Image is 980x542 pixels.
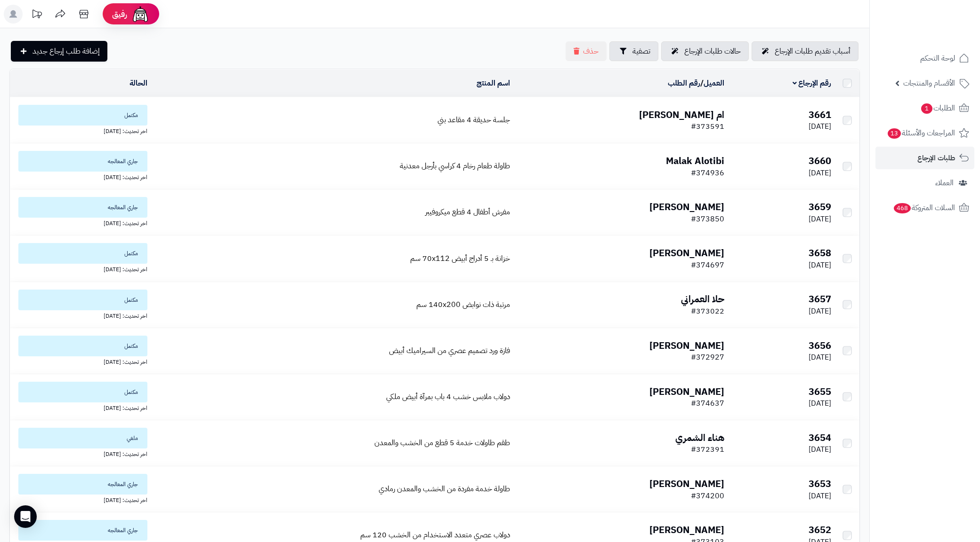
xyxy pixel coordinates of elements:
span: #374200 [691,490,724,502]
span: مكتمل [18,105,147,126]
b: [PERSON_NAME] [649,385,724,399]
b: 3652 [809,523,831,537]
span: #372391 [691,444,724,455]
span: المراجعات والأسئلة [887,126,955,140]
div: اخر تحديث: [DATE] [14,495,147,504]
span: [DATE] [809,444,831,455]
span: #373850 [691,213,724,225]
a: مفرش أطفال 4 قطع ميكروفيبر [425,206,510,218]
b: [PERSON_NAME] [649,523,724,537]
span: [DATE] [809,259,831,271]
span: #374637 [691,398,724,409]
a: دولاب ملابس خشب 4 باب بمرآة أبيض ملكي [386,391,510,402]
b: Malak Alotibi [666,154,724,168]
b: [PERSON_NAME] [649,246,724,260]
a: رقم الإرجاع [793,78,832,89]
a: السلات المتروكة468 [875,196,974,219]
button: تصفية [609,41,658,61]
span: [DATE] [809,213,831,225]
b: 3661 [809,108,831,122]
div: اخر تحديث: [DATE] [14,448,147,458]
a: اسم المنتج [477,78,510,89]
td: / [514,70,728,97]
b: 3657 [809,292,831,306]
span: [DATE] [809,490,831,502]
b: 3654 [809,431,831,445]
span: 468 [894,203,911,213]
a: دولاب عصري متعدد الاستخدام من الخشب 120 سم [360,529,510,541]
a: حالات طلبات الإرجاع [661,41,749,61]
b: 3660 [809,154,831,168]
b: 3655 [809,385,831,399]
span: 1 [921,103,932,114]
a: الطلبات1 [875,97,974,119]
span: [DATE] [809,306,831,317]
span: [DATE] [809,121,831,132]
span: رفيق [112,8,127,20]
span: جاري المعالجه [18,197,147,218]
span: جاري المعالجه [18,474,147,495]
a: طقم طاولات خدمة 5 قطع من الخشب والمعدن [374,437,510,448]
a: طلبات الإرجاع [875,147,974,169]
span: #372927 [691,352,724,363]
a: جلسة حديقة 4 مقاعد بني [437,114,510,126]
a: أسباب تقديم طلبات الإرجاع [752,41,859,61]
span: إضافة طلب إرجاع جديد [32,46,100,57]
a: خزانة بـ 5 أدراج أبيض ‎70x112 سم‏ [410,253,510,264]
div: اخر تحديث: [DATE] [14,218,147,228]
a: فازة ورد تصميم عصري من السيراميك أبيض [389,345,510,356]
span: 13 [888,128,901,139]
b: 3658 [809,246,831,260]
div: اخر تحديث: [DATE] [14,310,147,320]
span: أسباب تقديم طلبات الإرجاع [775,46,850,57]
span: جاري المعالجه [18,151,147,172]
b: حلا العمراني [681,292,724,306]
span: السلات المتروكة [893,201,955,214]
a: تحديثات المنصة [25,5,49,26]
span: حالات طلبات الإرجاع [684,46,741,57]
span: #373022 [691,306,724,317]
div: اخر تحديث: [DATE] [14,264,147,274]
span: لوحة التحكم [920,52,955,65]
span: تصفية [632,46,650,57]
span: العملاء [935,176,954,189]
a: العميل [704,78,724,89]
b: هناء الشمري [675,431,724,445]
b: [PERSON_NAME] [649,200,724,214]
span: ملغي [18,428,147,448]
span: [DATE] [809,167,831,179]
span: #373591 [691,121,724,132]
span: مكتمل [18,336,147,356]
a: المراجعات والأسئلة13 [875,122,974,144]
a: إضافة طلب إرجاع جديد [11,41,107,62]
b: 3659 [809,200,831,214]
div: اخر تحديث: [DATE] [14,402,147,412]
div: اخر تحديث: [DATE] [14,172,147,181]
b: 3653 [809,477,831,491]
span: حذف [583,46,599,57]
span: الأقسام والمنتجات [903,77,955,90]
b: ام [PERSON_NAME] [639,108,724,122]
a: مرتبة ذات نوابض 140x200 سم [416,299,510,310]
div: اخر تحديث: [DATE] [14,126,147,135]
button: حذف [566,41,607,61]
b: [PERSON_NAME] [649,477,724,491]
b: 3656 [809,338,831,353]
span: جاري المعالجه [18,520,147,541]
img: ai-face.png [131,5,150,24]
span: طلبات الإرجاع [917,151,955,165]
span: مكتمل [18,382,147,402]
div: Open Intercom Messenger [14,505,37,528]
a: رقم الطلب [668,78,700,89]
a: طاولة خدمة مفردة من الخشب والمعدن رمادي [379,483,510,495]
div: اخر تحديث: [DATE] [14,356,147,366]
span: طاولة طعام رخام 4 كراسي بأرجل معدنية [400,160,510,172]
